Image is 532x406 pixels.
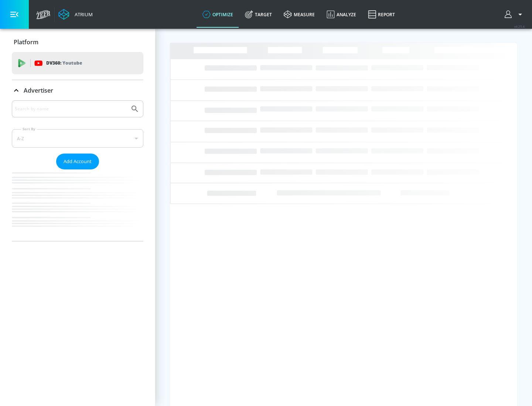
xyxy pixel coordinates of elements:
a: Analyze [321,1,362,28]
input: Search by name [15,104,127,114]
div: Advertiser [12,100,143,241]
span: Add Account [64,157,92,166]
div: Atrium [72,11,93,18]
div: Advertiser [12,80,143,101]
div: A-Z [12,129,143,148]
label: Sort By [21,127,37,131]
button: Add Account [56,154,99,169]
a: optimize [197,1,239,28]
a: measure [278,1,321,28]
a: Target [239,1,278,28]
p: DV360: [46,59,82,67]
nav: list of Advertiser [12,169,143,241]
div: DV360: Youtube [12,52,143,74]
span: v 4.25.4 [514,24,525,28]
div: Platform [12,32,143,52]
a: Report [362,1,401,28]
p: Youtube [62,59,82,67]
p: Platform [14,38,38,46]
p: Advertiser [24,86,53,94]
a: Atrium [58,9,93,20]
